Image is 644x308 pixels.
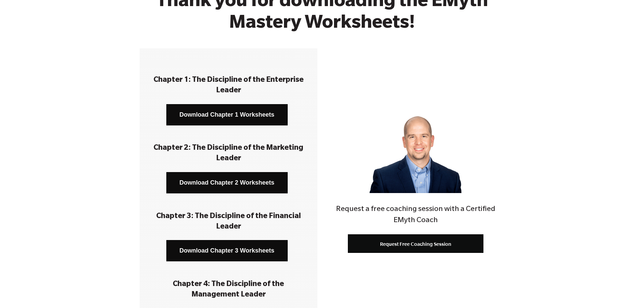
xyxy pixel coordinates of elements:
[493,259,644,308] iframe: Chat Widget
[150,212,307,233] h3: Chapter 3: The Discipline of the Financial Leader
[166,240,288,261] a: Download Chapter 3 Worksheets
[166,172,288,193] a: Download Chapter 2 Worksheets
[150,143,307,164] h3: Chapter 2: The Discipline of the Marketing Leader
[380,241,451,247] span: Request Free Coaching Session
[150,280,307,301] h3: Chapter 4: The Discipline of the Management Leader
[166,104,288,125] a: Download Chapter 1 Worksheets
[348,234,483,253] a: Request Free Coaching Session
[369,101,461,193] img: Jon_Slater_web
[150,75,307,96] h3: Chapter 1: The Discipline of the Enterprise Leader
[327,204,504,227] h4: Request a free coaching session with a Certified EMyth Coach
